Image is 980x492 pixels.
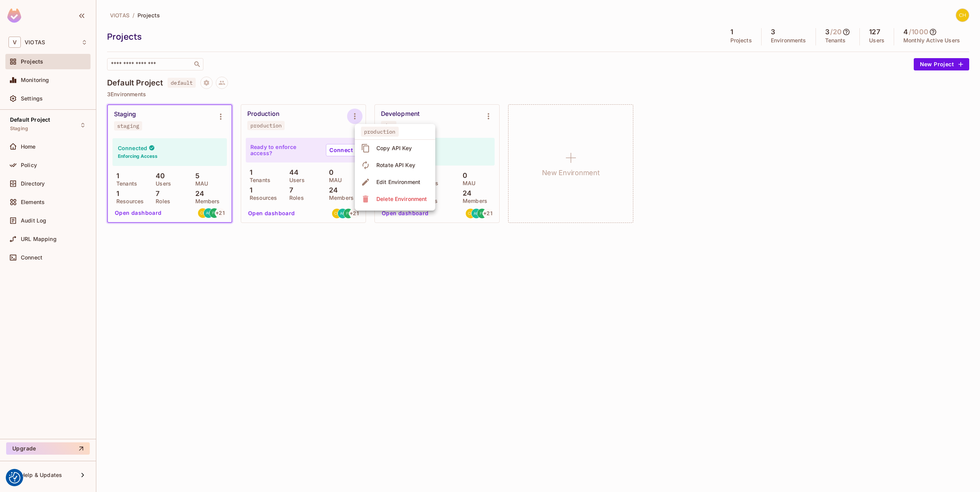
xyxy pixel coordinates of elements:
[376,178,420,186] div: Edit Environment
[361,127,399,137] span: production
[9,472,20,484] img: Revisit consent button
[376,161,415,169] div: Rotate API Key
[9,472,20,484] button: Consent Preferences
[376,195,427,203] div: Delete Environment
[376,144,412,152] div: Copy API Key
